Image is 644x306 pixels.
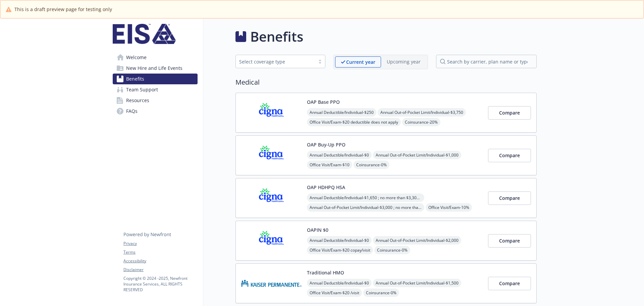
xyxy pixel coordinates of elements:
[307,236,372,245] span: Annual Deductible/Individual - $0
[499,280,520,287] span: Compare
[426,203,472,212] span: Office Visit/Exam - 10%
[373,236,461,245] span: Annual Out-of-Pocket Limit/Individual - $2,000
[387,58,421,65] p: Upcoming year
[488,234,531,248] button: Compare
[499,110,520,116] span: Compare
[307,269,344,276] button: Traditional HMO
[235,77,537,87] h2: Medical
[402,118,440,126] span: Coinsurance - 20%
[123,275,197,293] p: Copyright © 2024 - 2025 , Newfront Insurance Services, ALL RIGHTS RESERVED
[307,98,340,105] button: OAP Base PPO
[307,141,345,148] button: OAP Buy-Up PPO
[488,191,531,205] button: Compare
[126,84,158,95] span: Team Support
[241,141,302,170] img: CIGNA carrier logo
[346,58,375,65] p: Current year
[113,84,198,95] a: Team Support
[113,106,198,117] a: FAQs
[123,267,197,273] a: Disclaimer
[307,108,376,117] span: Annual Deductible/Individual - $250
[126,63,182,74] span: New Hire and Life Events
[373,151,461,159] span: Annual Out-of-Pocket Limit/Individual - $1,000
[113,52,198,63] a: Welcome
[307,193,424,202] span: Annual Deductible/Individual - $1,650 ; no more than $3,300 per individual - within a family
[307,118,401,126] span: Office Visit/Exam - $20 deductible does not apply
[126,106,138,117] span: FAQs
[499,237,520,244] span: Compare
[499,152,520,159] span: Compare
[307,289,362,297] span: Office Visit/Exam - $20 /visit
[488,277,531,290] button: Compare
[378,108,466,117] span: Annual Out-of-Pocket Limit/Individual - $3,750
[307,151,372,159] span: Annual Deductible/Individual - $0
[436,55,537,68] input: search by carrier, plan name or type
[307,246,373,254] span: Office Visit/Exam - $20 copay/visit
[113,74,198,84] a: Benefits
[307,161,352,169] span: Office Visit/Exam - $10
[123,258,197,264] a: Accessibility
[373,279,461,287] span: Annual Out-of-Pocket Limit/Individual - $1,500
[239,58,312,65] div: Select coverage type
[307,203,424,212] span: Annual Out-of-Pocket Limit/Individual - $3,000 ; no more than $3,300 per individual - within a fa...
[14,6,112,13] span: This is a draft preview page for testing only
[113,63,198,74] a: New Hire and Life Events
[126,52,147,63] span: Welcome
[307,279,372,287] span: Annual Deductible/Individual - $0
[307,184,345,191] button: OAP HDHPQ HSA
[241,184,302,212] img: CIGNA carrier logo
[363,289,399,297] span: Coinsurance - 0%
[499,195,520,201] span: Compare
[250,27,303,47] h1: Benefits
[354,161,389,169] span: Coinsurance - 0%
[113,95,198,106] a: Resources
[123,249,197,255] a: Terms
[241,98,302,127] img: CIGNA carrier logo
[374,246,410,254] span: Coinsurance - 0%
[123,241,197,247] a: Privacy
[488,149,531,162] button: Compare
[307,226,328,233] button: OAPIN $0
[241,269,302,298] img: Kaiser Permanente Insurance Company carrier logo
[241,226,302,255] img: CIGNA carrier logo
[488,106,531,120] button: Compare
[381,56,426,68] span: Upcoming year
[126,95,149,106] span: Resources
[126,74,144,84] span: Benefits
